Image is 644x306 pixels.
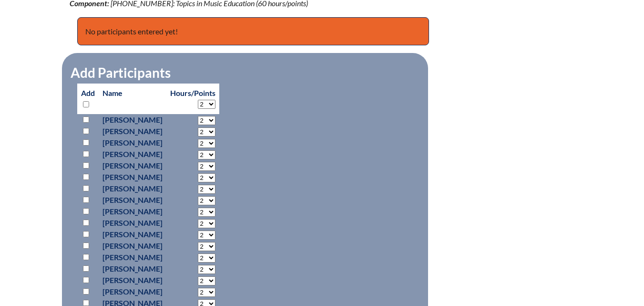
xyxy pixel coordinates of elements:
p: [PERSON_NAME] [102,217,163,229]
p: Add [81,87,95,110]
p: [PERSON_NAME] [102,194,163,206]
p: [PERSON_NAME] [102,252,163,263]
p: [PERSON_NAME] [102,137,163,148]
p: [PERSON_NAME] [102,126,163,137]
p: No participants entered yet! [77,17,429,46]
p: [PERSON_NAME] [102,229,163,240]
p: [PERSON_NAME] [102,263,163,274]
p: [PERSON_NAME] [102,240,163,252]
p: [PERSON_NAME] [102,171,163,183]
p: [PERSON_NAME] [102,148,163,160]
p: Hours/Points [170,87,215,99]
p: [PERSON_NAME] [102,286,163,297]
legend: Add Participants [70,64,172,81]
p: [PERSON_NAME] [102,206,163,217]
p: [PERSON_NAME] [102,160,163,171]
p: [PERSON_NAME] [102,114,163,126]
p: [PERSON_NAME] [102,274,163,286]
p: [PERSON_NAME] [102,183,163,194]
p: Name [102,87,163,99]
